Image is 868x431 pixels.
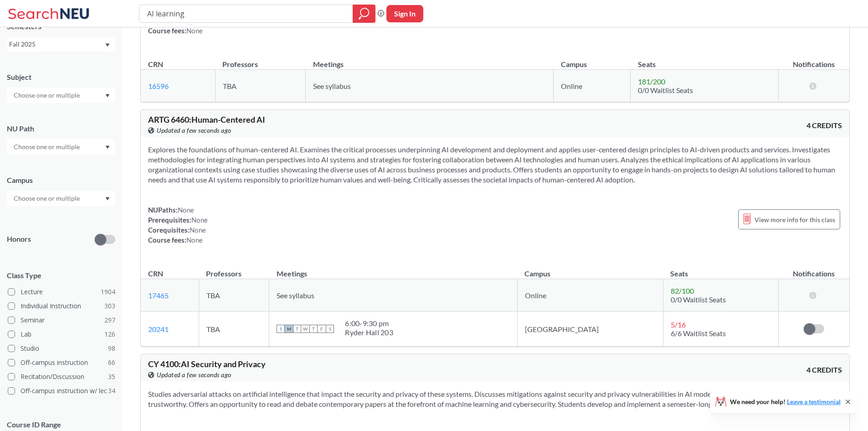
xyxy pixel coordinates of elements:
span: Class Type [7,270,115,280]
th: Seats [631,50,779,70]
span: Updated a few seconds ago [157,125,231,135]
label: Off-campus instruction [8,357,115,369]
div: Campus [7,175,115,185]
span: None [190,226,206,234]
section: Studies adversarial attacks on artificial intelligence that impact the security and privacy of th... [148,389,842,409]
div: CRN [148,59,163,69]
td: TBA [199,312,269,347]
span: None [186,236,203,244]
span: See syllabus [277,291,314,300]
div: Fall 2025 [9,39,104,49]
a: Leave a testimonial [787,398,841,405]
div: Dropdown arrow [7,88,115,103]
span: Updated a few seconds ago [157,370,231,380]
div: NUPaths: Prerequisites: Corequisites: Course fees: [148,205,208,245]
div: CRN [148,269,163,279]
p: Course ID Range [7,420,115,430]
span: 297 [104,315,115,325]
div: Subject [7,72,115,82]
span: T [293,325,301,333]
span: 4 CREDITS [806,120,842,130]
label: Lecture [8,286,115,298]
span: 35 [108,372,115,382]
input: Choose one or multiple [9,141,86,152]
span: F [318,325,326,333]
div: Dropdown arrow [7,191,115,206]
span: 0/0 Waitlist Seats [671,295,726,304]
td: TBA [215,70,305,102]
div: magnifying glass [353,5,375,23]
label: Individual Instruction [8,300,115,312]
span: None [191,216,208,224]
label: Lab [8,328,115,340]
label: Seminar [8,314,115,326]
input: Choose one or multiple [9,90,86,101]
th: Professors [215,50,305,70]
span: 6/6 Waitlist Seats [671,329,726,338]
span: W [301,325,309,333]
svg: Dropdown arrow [105,94,110,98]
label: Recitation/Discussion [8,371,115,383]
input: Choose one or multiple [9,193,86,204]
span: CY 4100 : AI Security and Privacy [148,359,266,369]
span: S [277,325,285,333]
th: Notifications [779,260,850,279]
span: 0/0 Waitlist Seats [638,86,693,94]
div: Ryder Hall 203 [345,328,393,337]
div: Dropdown arrow [7,139,115,155]
span: 303 [104,301,115,311]
span: 5 / 16 [671,320,686,329]
th: Seats [663,260,778,279]
span: T [309,325,318,333]
svg: Dropdown arrow [105,145,110,149]
button: Sign In [386,5,423,22]
svg: magnifying glass [359,7,370,20]
svg: Dropdown arrow [105,197,110,201]
span: 181 / 200 [638,77,665,86]
th: Campus [517,260,663,279]
span: ARTG 6460 : Human-Centered AI [148,114,265,125]
span: 66 [108,358,115,368]
span: See syllabus [313,82,351,90]
td: Online [554,70,631,102]
span: 34 [108,386,115,396]
span: View more info for this class [755,214,835,225]
th: Notifications [779,50,850,70]
span: None [186,26,203,35]
td: [GEOGRAPHIC_DATA] [517,312,663,347]
th: Meetings [306,50,554,70]
th: Meetings [269,260,517,279]
span: S [326,325,334,333]
span: 82 / 100 [671,286,694,295]
span: None [178,206,194,214]
svg: Dropdown arrow [105,43,110,47]
section: Explores the foundations of human-centered AI. Examines the critical processes underpinning AI de... [148,145,842,185]
div: Fall 2025Dropdown arrow [7,37,115,52]
input: Class, professor, course number, "phrase" [146,6,346,21]
td: Online [517,279,663,312]
label: Off-campus instruction w/ lec [8,385,115,397]
span: 1904 [101,287,115,297]
span: 98 [108,343,115,353]
th: Professors [199,260,269,279]
a: 20241 [148,325,169,333]
div: 6:00 - 9:30 pm [345,319,393,328]
p: Honors [7,234,31,244]
span: We need your help! [730,399,841,405]
span: 126 [104,329,115,339]
a: 17465 [148,291,169,300]
span: 4 CREDITS [806,365,842,375]
td: TBA [199,279,269,312]
label: Studio [8,343,115,354]
th: Campus [554,50,631,70]
a: 16596 [148,82,169,90]
div: NU Path [7,124,115,134]
span: M [285,325,293,333]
